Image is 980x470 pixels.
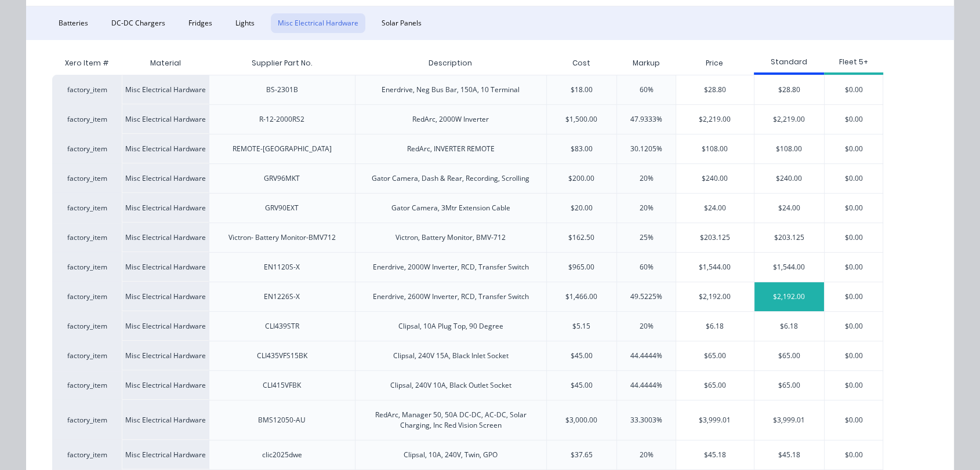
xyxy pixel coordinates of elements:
div: factory_item [52,341,122,370]
div: RedArc, Manager 50, 50A DC-DC, AC-DC, Solar Charging, Inc Red Vision Screen [365,410,537,431]
div: 30.1205% [630,144,662,154]
div: $2,219.00 [754,105,825,134]
div: $0.00 [825,164,883,193]
div: $0.00 [825,400,883,440]
div: Misc Electrical Hardware [122,440,209,469]
div: $45.18 [676,440,754,469]
button: Batteries [52,13,95,33]
div: Cost [546,52,617,75]
div: REMOTE-[GEOGRAPHIC_DATA] [233,144,332,154]
div: factory_item [52,370,122,400]
div: $1,544.00 [676,253,754,282]
div: factory_item [52,282,122,311]
div: $3,999.01 [676,400,754,440]
div: $20.00 [571,203,593,213]
div: $6.18 [676,312,754,341]
div: $240.00 [754,164,825,193]
div: BS-2301B [266,85,298,95]
div: $2,192.00 [754,282,825,311]
div: 20% [640,203,654,213]
div: $0.00 [825,440,883,469]
div: RedArc, INVERTER REMOTE [407,144,495,154]
div: $45.00 [571,380,593,391]
div: 20% [640,321,654,331]
div: factory_item [52,104,122,134]
div: $0.00 [825,105,883,134]
button: Lights [228,13,262,33]
div: $3,000.00 [565,415,597,425]
div: $200.00 [568,173,594,184]
div: $162.50 [568,232,594,243]
div: Enerdrive, Neg Bus Bar, 150A, 10 Terminal [382,85,520,95]
div: Victron- Battery Monitor-BMV712 [228,232,336,243]
div: Clipsal, 240V 15A, Black Inlet Socket [393,351,509,361]
div: $0.00 [825,223,883,252]
div: $0.00 [825,134,883,163]
div: Misc Electrical Hardware [122,341,209,370]
div: Gator Camera, Dash & Rear, Recording, Scrolling [372,173,529,184]
div: Misc Electrical Hardware [122,223,209,252]
div: Enerdrive, 2000W Inverter, RCD, Transfer Switch [373,262,529,272]
div: EN1120S-X [264,262,300,272]
div: $0.00 [825,253,883,282]
div: factory_item [52,440,122,469]
div: $108.00 [676,134,754,163]
div: factory_item [52,134,122,163]
div: 60% [640,262,654,272]
div: Victron, Battery Monitor, BMV-712 [395,232,506,243]
div: $0.00 [825,194,883,223]
div: factory_item [52,193,122,223]
div: Misc Electrical Hardware [122,400,209,440]
div: Material [122,52,209,75]
div: CLI415VFBK [263,380,301,391]
div: Fleet 5+ [824,57,883,67]
div: Misc Electrical Hardware [122,311,209,341]
div: 44.4444% [630,351,662,361]
div: $5.15 [572,321,590,331]
div: Supplier Part No. [242,49,321,78]
div: Misc Electrical Hardware [122,75,209,104]
div: $0.00 [825,371,883,400]
div: factory_item [52,163,122,193]
div: clic2025dwe [262,450,302,460]
div: $24.00 [754,194,825,223]
div: R-12-2000RS2 [259,114,304,125]
button: Misc Electrical Hardware [271,13,365,33]
div: 20% [640,450,654,460]
div: Clipsal, 240V 10A, Black Outlet Socket [390,380,511,391]
button: Solar Panels [375,13,429,33]
div: factory_item [52,223,122,252]
div: Clipsal, 10A Plug Top, 90 Degree [398,321,503,331]
div: $6.18 [754,312,825,341]
div: factory_item [52,252,122,282]
div: 60% [640,85,654,95]
div: $65.00 [754,341,825,370]
div: Description [419,49,481,78]
div: Standard [754,57,825,67]
div: $28.80 [754,75,825,104]
div: BMS12050-AU [258,415,306,425]
div: RedArc, 2000W Inverter [412,114,489,125]
div: $45.00 [571,351,593,361]
button: DC-DC Chargers [104,13,172,33]
div: $83.00 [571,144,593,154]
div: 49.5225% [630,292,662,302]
div: $65.00 [754,371,825,400]
div: factory_item [52,400,122,440]
div: $203.125 [676,223,754,252]
div: $1,544.00 [754,253,825,282]
div: Clipsal, 10A, 240V, Twin, GPO [404,450,498,460]
div: factory_item [52,75,122,104]
div: $3,999.01 [754,400,825,440]
div: $0.00 [825,312,883,341]
div: Enerdrive, 2600W Inverter, RCD, Transfer Switch [373,292,529,302]
div: $0.00 [825,75,883,104]
div: CLI439STR [265,321,299,331]
div: $108.00 [754,134,825,163]
div: Price [676,52,754,75]
div: $0.00 [825,282,883,311]
button: Fridges [182,13,219,33]
div: Misc Electrical Hardware [122,163,209,193]
div: 25% [640,232,654,243]
div: $37.65 [571,450,593,460]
